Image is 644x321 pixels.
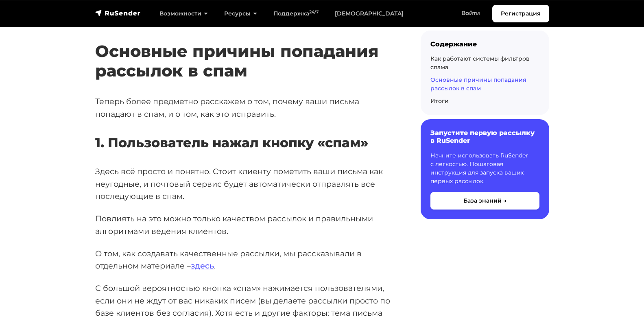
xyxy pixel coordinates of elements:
p: Начните использовать RuSender с легкостью. Пошаговая инструкция для запуска ваших первых рассылок. [430,151,539,186]
a: Войти [453,5,488,22]
p: Теперь более предметно расскажем о том, почему ваши письма попадают в спам, и о том, как это испр... [95,95,395,120]
div: Содержание [430,40,539,48]
a: Ресурсы [216,5,265,22]
a: [DEMOGRAPHIC_DATA] [327,5,412,22]
a: Возможности [151,5,216,22]
p: Здесь всё просто и понятно. Стоит клиенту пометить ваши письма как неугодные, и почтовый сервис б... [95,165,395,203]
p: Повлиять на это можно только качеством рассылок и правильными алгоритмами ведения клиентов. [95,212,395,237]
a: Итоги [430,97,449,105]
h2: Основные причины попадания рассылок в спам [95,17,395,81]
h3: 1. Пользователь нажал кнопку «спам» [95,135,395,151]
a: Основные причины попадания рассылок в спам [430,76,526,92]
a: Запустите первую рассылку в RuSender Начните использовать RuSender с легкостью. Пошаговая инструк... [421,119,549,219]
p: О том, как создавать качественные рассылки, мы рассказывали в отдельном материале – . [95,247,395,272]
img: RuSender [95,9,141,17]
a: Как работают системы фильтров спама [430,55,530,71]
a: Поддержка24/7 [265,5,327,22]
a: Регистрация [492,5,549,22]
h6: Запустите первую рассылку в RuSender [430,129,539,144]
sup: 24/7 [309,9,319,15]
a: здесь [191,261,214,271]
button: База знаний → [430,192,539,210]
